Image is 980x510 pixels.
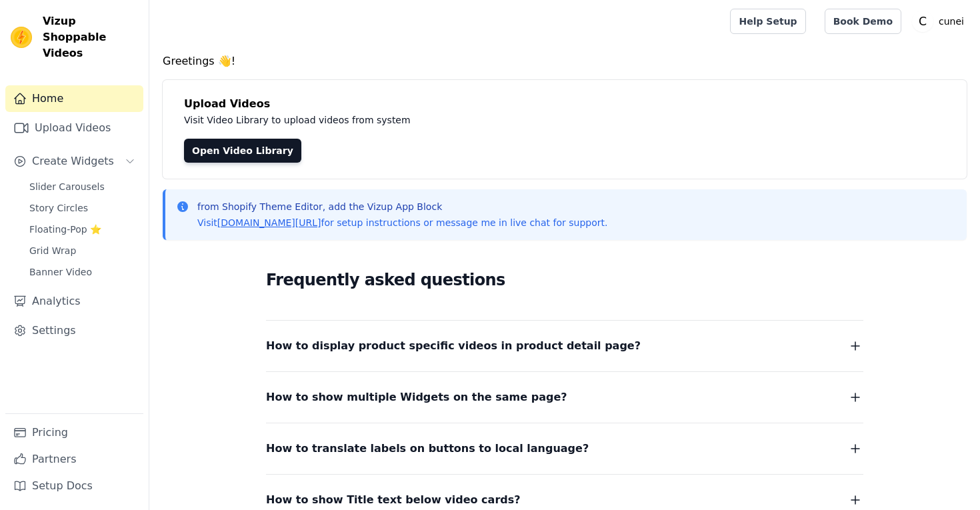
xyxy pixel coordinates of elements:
[29,265,92,279] span: Banner Video
[197,200,607,213] p: from Shopify Theme Editor, add the Vizup App Block
[730,9,805,34] a: Help Setup
[163,53,967,69] h4: Greetings 👋!
[5,148,143,175] button: Create Widgets
[266,337,863,355] button: How to display product specific videos in product detail page?
[217,217,321,228] a: [DOMAIN_NAME][URL]
[29,244,76,257] span: Grid Wrap
[43,13,138,61] span: Vizup Shoppable Videos
[5,115,143,141] a: Upload Videos
[5,85,143,112] a: Home
[825,9,901,34] a: Book Demo
[266,491,863,509] button: How to show Title text below video cards?
[919,15,927,28] text: C
[32,153,114,169] span: Create Widgets
[21,241,143,260] a: Grid Wrap
[29,201,88,215] span: Story Circles
[11,27,32,48] img: Vizup
[5,473,143,499] a: Setup Docs
[29,223,101,236] span: Floating-Pop ⭐
[266,388,863,407] button: How to show multiple Widgets on the same page?
[5,446,143,473] a: Partners
[266,439,863,458] button: How to translate labels on buttons to local language?
[266,491,521,509] span: How to show Title text below video cards?
[5,288,143,315] a: Analytics
[912,9,969,33] button: C cunei
[184,139,301,163] a: Open Video Library
[266,267,863,293] h2: Frequently asked questions
[266,337,641,355] span: How to display product specific videos in product detail page?
[21,199,143,217] a: Story Circles
[266,388,567,407] span: How to show multiple Widgets on the same page?
[5,419,143,446] a: Pricing
[5,317,143,344] a: Settings
[197,216,607,229] p: Visit for setup instructions or message me in live chat for support.
[21,177,143,196] a: Slider Carousels
[184,96,945,112] h4: Upload Videos
[933,9,969,33] p: cunei
[266,439,589,458] span: How to translate labels on buttons to local language?
[184,112,781,128] p: Visit Video Library to upload videos from system
[21,263,143,281] a: Banner Video
[29,180,105,193] span: Slider Carousels
[21,220,143,239] a: Floating-Pop ⭐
